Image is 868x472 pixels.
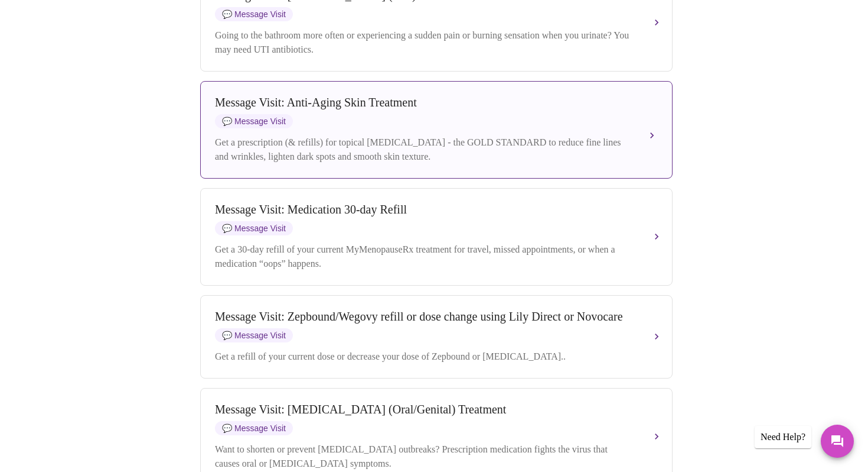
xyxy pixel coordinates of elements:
span: Message Visit [215,421,293,435]
div: Get a prescription (& refills) for topical [MEDICAL_DATA] - the GOLD STANDARD to reduce fine line... [215,135,634,164]
div: Message Visit: Anti-Aging Skin Treatment [215,96,634,109]
span: Message Visit [215,328,293,342]
button: Message Visit: Anti-Aging Skin TreatmentmessageMessage VisitGet a prescription (& refills) for to... [200,81,673,179]
span: Message Visit [215,221,293,235]
span: message [222,331,232,340]
span: message [222,117,232,126]
button: Message Visit: Medication 30-day RefillmessageMessage VisitGet a 30-day refill of your current My... [200,188,673,286]
div: Get a 30-day refill of your current MyMenopauseRx treatment for travel, missed appointments, or w... [215,243,634,271]
button: Messages [821,425,854,458]
button: Message Visit: Zepbound/Wegovy refill or dose change using Lily Direct or NovocaremessageMessage ... [200,295,673,379]
span: message [222,423,232,433]
span: Message Visit [215,114,293,128]
div: Message Visit: [MEDICAL_DATA] (Oral/Genital) Treatment [215,403,634,416]
span: Message Visit [215,7,293,21]
div: Going to the bathroom more often or experiencing a sudden pain or burning sensation when you urin... [215,28,634,57]
span: message [222,9,232,19]
span: message [222,224,232,233]
div: Want to shorten or prevent [MEDICAL_DATA] outbreaks? Prescription medication fights the virus tha... [215,442,634,471]
div: Message Visit: Medication 30-day Refill [215,203,634,216]
div: Need Help? [755,426,811,448]
div: Get a refill of your current dose or decrease your dose of Zepbound or [MEDICAL_DATA].. [215,350,634,364]
div: Message Visit: Zepbound/Wegovy refill or dose change using Lily Direct or Novocare [215,310,634,324]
